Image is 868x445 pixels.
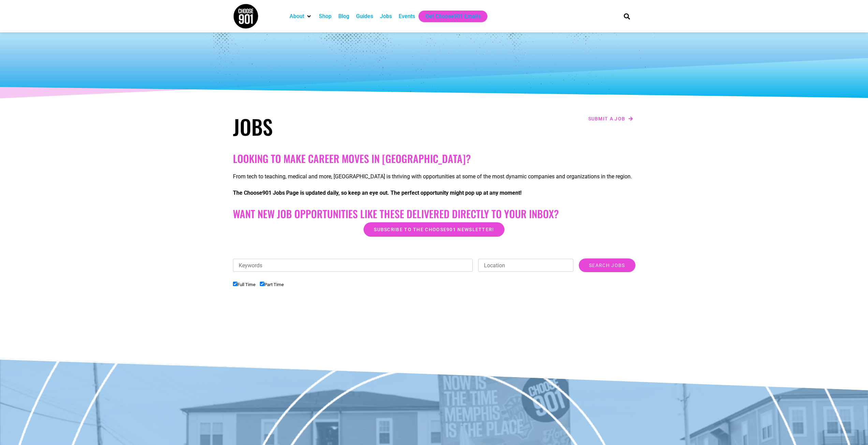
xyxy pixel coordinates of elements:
label: Full Time [233,282,255,287]
a: About [290,12,304,20]
h2: Want New Job Opportunities like these Delivered Directly to your Inbox? [233,208,635,220]
a: Shop [319,12,332,20]
a: Get Choose901 Emails [425,12,481,20]
h1: Jobs [233,114,431,139]
label: Part Time [260,282,284,287]
p: From tech to teaching, medical and more, [GEOGRAPHIC_DATA] is thriving with opportunities at some... [233,173,635,181]
input: Full Time [233,282,237,286]
input: Keywords [233,259,473,272]
span: Submit a job [588,116,626,121]
span: Subscribe to the Choose901 newsletter! [374,227,494,232]
a: Blog [338,12,349,20]
h2: Looking to make career moves in [GEOGRAPHIC_DATA]? [233,152,635,165]
a: Jobs [380,12,392,20]
a: Submit a job [586,114,635,123]
input: Location [478,259,573,272]
a: Events [399,12,415,20]
a: Subscribe to the Choose901 newsletter! [364,222,504,237]
div: About [286,11,315,22]
nav: Main nav [286,11,612,22]
strong: The Choose901 Jobs Page is updated daily, so keep an eye out. The perfect opportunity might pop u... [233,190,521,196]
input: Search Jobs [579,258,635,272]
a: Guides [356,12,373,20]
div: Search [621,11,632,22]
input: Part Time [260,282,264,286]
